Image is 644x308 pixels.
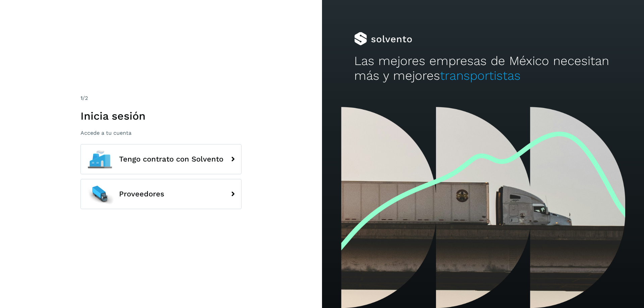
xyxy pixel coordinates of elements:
[80,110,241,122] h1: Inicia sesión
[440,68,521,83] span: transportistas
[80,144,241,174] button: Tengo contrato con Solvento
[80,94,241,102] div: /2
[119,190,164,198] span: Proveedores
[119,155,223,163] span: Tengo contrato con Solvento
[80,179,241,209] button: Proveedores
[80,130,241,136] p: Accede a tu cuenta
[80,95,83,101] span: 1
[354,54,612,83] h2: Las mejores empresas de México necesitan más y mejores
